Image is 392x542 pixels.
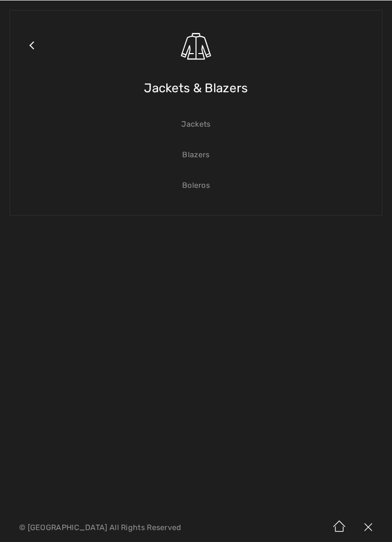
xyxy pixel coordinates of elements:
p: © [GEOGRAPHIC_DATA] All Rights Reserved [19,524,231,531]
span: Jackets & Blazers [144,71,248,105]
a: Jackets [20,113,372,134]
a: Blazers [20,144,372,165]
a: Boleros [20,174,372,195]
img: Home [325,512,354,542]
img: X [354,512,382,542]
